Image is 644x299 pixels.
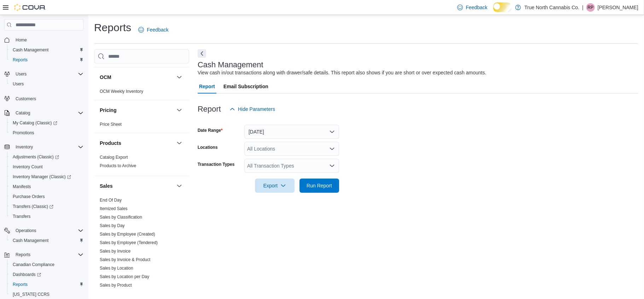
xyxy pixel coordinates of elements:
label: Date Range [198,128,223,133]
button: Cash Management [7,236,86,246]
span: Inventory Manager (Classic) [10,173,83,181]
span: Reports [10,280,83,289]
span: Transfers (Classic) [10,202,83,211]
span: Dashboards [13,272,41,277]
span: Washington CCRS [10,290,83,299]
span: Inventory [13,143,83,151]
button: Inventory [13,143,36,151]
span: Customers [16,96,36,102]
button: Operations [13,226,39,235]
span: Cash Management [13,47,48,53]
span: Adjustments (Classic) [10,153,83,161]
a: End Of Day [100,198,122,203]
span: Sales by Invoice & Product [100,257,150,263]
h3: Pricing [100,107,116,114]
span: Reports [13,57,28,63]
button: Reports [1,250,86,260]
a: Cash Management [10,236,51,245]
button: Next [198,49,206,58]
h3: Cash Management [198,61,263,69]
span: Customers [13,94,83,103]
a: Sales by Classification [100,215,142,220]
button: Purchase Orders [7,192,86,202]
a: Inventory Count [10,163,46,171]
a: Users [10,80,27,88]
span: Sales by Employee (Tendered) [100,240,158,246]
a: Sales by Location per Day [100,274,149,279]
span: Users [13,81,24,87]
a: My Catalog (Classic) [10,119,60,127]
span: Inventory [16,144,33,150]
button: Sales [175,182,184,190]
span: Hide Parameters [238,106,275,113]
span: Run Report [307,182,332,189]
span: Purchase Orders [13,194,45,199]
a: [US_STATE] CCRS [10,290,52,299]
span: Reports [10,56,83,64]
a: Feedback [454,0,490,15]
span: Canadian Compliance [10,260,83,269]
span: Dark Mode [493,12,494,12]
a: Catalog Export [100,155,128,160]
a: Promotions [10,129,37,137]
a: Sales by Location [100,266,133,271]
span: Transfers (Classic) [13,204,53,209]
img: Cova [14,4,46,11]
span: Users [10,80,83,88]
a: OCM Weekly Inventory [100,89,143,94]
span: [US_STATE] CCRS [13,292,50,297]
span: Catalog [16,110,30,116]
span: Feedback [147,26,168,33]
button: Run Report [300,179,339,193]
button: Users [1,69,86,79]
span: Inventory Manager (Classic) [13,174,71,180]
a: My Catalog (Classic) [7,118,86,128]
span: Cash Management [10,236,83,245]
span: Purchase Orders [10,192,83,201]
a: Reports [10,280,30,289]
span: End Of Day [100,197,122,203]
label: Transaction Types [198,162,234,167]
a: Sales by Employee (Tendered) [100,240,158,245]
span: Reports [13,250,83,259]
button: Export [255,179,295,193]
span: Operations [13,226,83,235]
a: Dashboards [10,270,44,279]
span: Promotions [10,129,83,137]
span: Catalog [13,109,83,117]
button: [DATE] [244,125,339,139]
button: OCM [100,74,174,81]
span: Sales by Day [100,223,125,229]
p: [PERSON_NAME] [598,3,638,12]
div: View cash in/out transactions along with drawer/safe details. This report also shows if you are s... [198,69,487,77]
button: Pricing [100,107,174,114]
a: Customers [13,95,39,103]
span: Canadian Compliance [13,262,54,267]
span: Adjustments (Classic) [13,154,59,160]
button: Operations [1,226,86,236]
div: Rachel Poirier [586,3,595,12]
span: Reports [16,252,30,258]
span: Sales by Invoice [100,248,130,254]
nav: Complex example [4,32,83,298]
span: Users [13,70,83,78]
button: Sales [100,182,174,190]
a: Adjustments (Classic) [7,152,86,162]
button: Cash Management [7,45,86,55]
button: Catalog [1,108,86,118]
button: Catalog [13,109,33,117]
button: Home [1,35,86,45]
a: Transfers (Classic) [7,202,86,211]
a: Price Sheet [100,122,122,127]
button: Products [100,140,174,147]
span: Sales by Product [100,282,132,288]
button: Pricing [175,106,184,114]
span: Manifests [13,184,31,190]
span: Home [16,37,27,43]
a: Transfers [10,212,33,221]
span: Feedback [466,4,487,11]
button: Manifests [7,182,86,192]
button: Products [175,139,184,147]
